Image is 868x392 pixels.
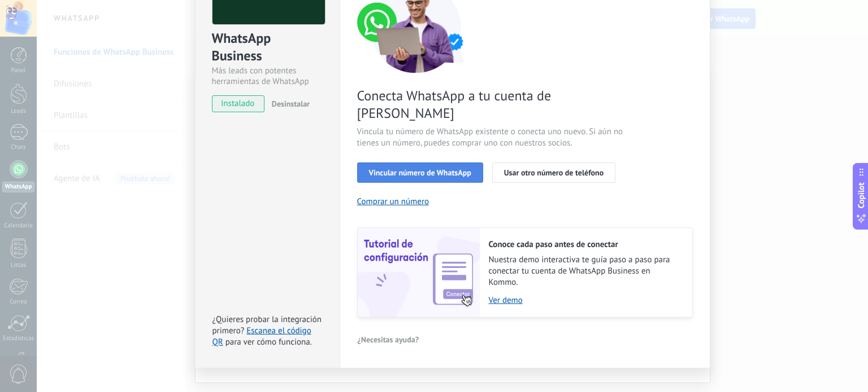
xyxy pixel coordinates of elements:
button: Desinstalar [267,95,310,112]
a: Ver demo [489,295,681,306]
span: Copilot [856,182,867,208]
span: ¿Quieres probar la integración primero? [212,314,322,336]
span: Usar otro número de teléfono [504,169,604,177]
h2: Conoce cada paso antes de conectar [489,239,681,250]
span: Desinstalar [272,99,310,109]
a: Escanea el código QR [212,325,311,347]
span: ¿Necesitas ayuda? [358,336,419,343]
button: ¿Necesitas ayuda? [357,331,420,348]
div: Más leads con potentes herramientas de WhatsApp [212,65,323,87]
button: Vincular número de WhatsApp [357,162,483,183]
span: Nuestra demo interactiva te guía paso a paso para conectar tu cuenta de WhatsApp Business en Kommo. [489,254,681,288]
span: Conecta WhatsApp a tu cuenta de [PERSON_NAME] [357,87,626,122]
button: Comprar un número [357,196,429,207]
span: para ver cómo funciona. [225,337,312,347]
span: Vincula tu número de WhatsApp existente o conecta uno nuevo. Si aún no tienes un número, puedes c... [357,126,626,149]
span: instalado [212,95,264,112]
button: Usar otro número de teléfono [492,162,615,183]
div: WhatsApp Business [212,29,323,65]
span: Vincular número de WhatsApp [369,169,471,177]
